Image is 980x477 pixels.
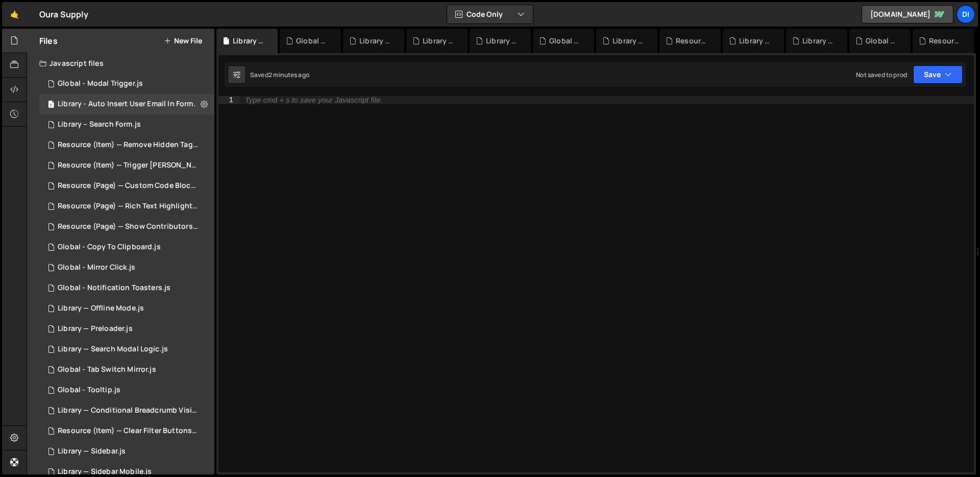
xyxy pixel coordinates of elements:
[58,365,156,374] div: Global - Tab Switch Mirror.js
[58,79,143,88] div: Global - Modal Trigger.js
[58,324,133,333] div: Library — Preloader.js
[39,298,214,319] div: 14937/44586.js
[39,176,218,196] div: 14937/44281.js
[58,120,141,129] div: Library – Search Form.js
[39,35,58,46] h2: Files
[39,278,214,298] div: 14937/44585.js
[58,406,199,415] div: Library — Conditional Breadcrumb Visibility.js
[58,283,170,293] div: Global - Notification Toasters.js
[39,155,218,176] div: 14937/43515.js
[39,237,214,257] div: 14937/44582.js
[58,181,199,190] div: Resource (Page) — Custom Code Block Setup.js
[58,161,199,170] div: Resource (Item) — Trigger [PERSON_NAME] on Save.js
[58,386,120,395] div: Global - Tooltip.js
[39,114,214,135] div: 14937/45456.js
[58,140,199,150] div: Resource (Item) — Remove Hidden Tags on Load.js
[2,2,27,27] a: 🤙
[913,65,963,84] button: Save
[58,447,126,456] div: Library — Sidebar.js
[27,53,214,74] div: Javascript files
[929,36,962,46] div: Resource (Item) — Clear Filter Buttons.js
[359,36,392,46] div: Library – Search Form.js
[802,36,835,46] div: Library — Offline Mode.js
[58,222,199,231] div: Resource (Page) — Show Contributors Name.js
[58,426,199,436] div: Resource (Item) — Clear Filter Buttons.js
[48,101,54,109] span: 1
[58,202,199,211] div: Resource (Page) — Rich Text Highlight Pill.js
[39,360,214,380] div: 14937/44975.js
[39,319,214,339] div: 14937/43958.js
[58,467,152,476] div: Library — Sidebar Mobile.js
[486,36,519,46] div: Library — Sidebar.js
[39,441,214,462] div: 14937/45352.js
[957,5,975,23] a: Di
[866,36,898,46] div: Global - Notification Toasters.js
[862,5,953,23] a: [DOMAIN_NAME]
[676,36,708,46] div: Resource (Page) — Rich Text Highlight Pill.js
[39,94,218,114] div: 14937/45621.js
[856,70,907,79] div: Not saved to prod
[39,380,214,400] div: 14937/44562.js
[39,339,214,360] div: 14937/44851.js
[39,74,214,94] div: 14937/45544.js
[250,70,309,79] div: Saved
[58,304,144,313] div: Library — Offline Mode.js
[58,100,199,109] div: Library - Auto Insert User Email In Form.js
[39,135,218,155] div: 14937/43535.js
[245,97,382,104] div: Type cmd + s to save your Javascript file.
[423,36,455,46] div: Library — Theme Toggle.js
[164,37,202,45] button: New File
[58,263,135,272] div: Global - Mirror Click.js
[549,36,582,46] div: Global - Tab Switch Mirror.js
[58,243,161,252] div: Global - Copy To Clipboard.js
[447,5,533,23] button: Code Only
[39,8,88,20] div: Oura Supply
[739,36,772,46] div: Library — Sidebar Mobile.js
[58,345,168,354] div: Library — Search Modal Logic.js
[39,421,218,441] div: 14937/43376.js
[39,400,218,421] div: 14937/44170.js
[39,257,214,278] div: 14937/44471.js
[233,36,265,46] div: Library - Auto Insert User Email In Form.js
[296,36,329,46] div: Global - Modal Trigger.js
[268,70,309,79] div: 2 minutes ago
[612,36,645,46] div: Library — Search Modal Logic.js
[39,196,218,217] div: 14937/44597.js
[39,217,218,237] div: 14937/44194.js
[218,96,240,104] div: 1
